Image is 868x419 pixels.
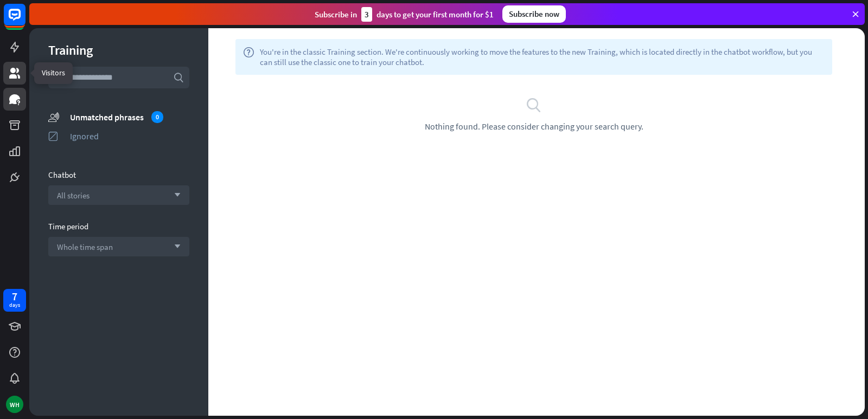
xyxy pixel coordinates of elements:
[48,221,189,231] div: Time period
[57,242,113,252] span: Whole time span
[173,72,184,83] i: search
[260,47,825,67] span: You're in the classic Training section. We're continuously working to move the features to the ne...
[502,5,566,23] div: Subscribe now
[57,190,90,201] span: All stories
[9,301,20,309] div: days
[70,111,189,123] div: Unmatched phrases
[243,47,254,67] i: help
[12,292,17,301] div: 7
[3,289,26,312] a: 7 days
[48,131,59,141] i: ignored
[70,131,189,141] div: Ignored
[526,96,542,113] i: search
[169,192,181,198] i: arrow_down
[425,121,643,132] span: Nothing found. Please consider changing your search query.
[315,7,494,22] div: Subscribe in days to get your first month for $1
[361,7,372,22] div: 3
[48,111,59,123] i: unmatched_phrases
[48,42,189,59] div: Training
[151,111,163,123] div: 0
[6,396,23,413] div: WH
[9,4,41,37] button: Open LiveChat chat widget
[169,243,181,250] i: arrow_down
[48,170,189,180] div: Chatbot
